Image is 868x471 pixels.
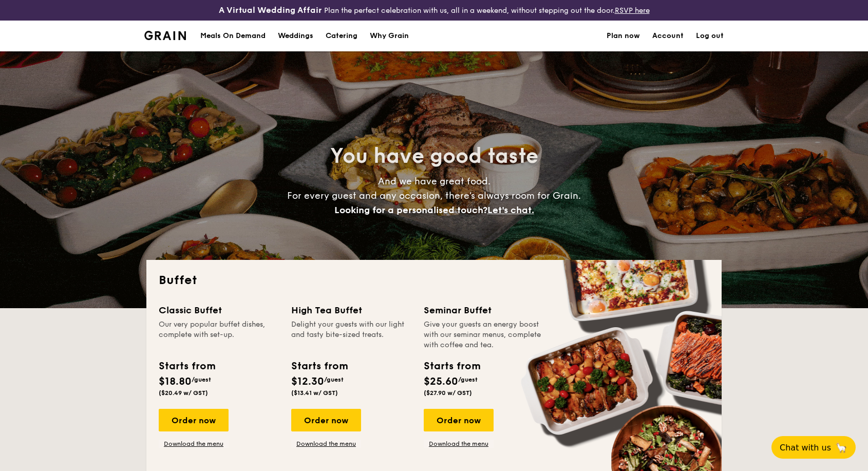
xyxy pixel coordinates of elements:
div: Give your guests an energy boost with our seminar menus, complete with coffee and tea. [424,319,544,350]
div: Why Grain [370,21,409,51]
span: /guest [458,376,478,383]
span: Looking for a personalised touch? [334,204,487,216]
span: ($27.90 w/ GST) [424,389,472,397]
a: RSVP here [615,6,650,15]
h1: Catering [326,21,357,51]
span: 🦙 [835,442,847,454]
div: Our very popular buffet dishes, complete with set-up. [159,319,279,350]
div: Order now [424,409,494,431]
span: $18.80 [159,375,192,388]
a: Weddings [272,21,319,51]
a: Meals On Demand [194,21,272,51]
h4: A Virtual Wedding Affair [219,4,322,16]
h2: Buffet [159,272,709,289]
div: Starts from [159,359,215,374]
div: Plan the perfect celebration with us, all in a weekend, without stepping out the door. [145,4,724,16]
span: /guest [324,376,344,383]
span: You have good taste [330,144,538,168]
button: Chat with us🦙 [771,436,856,459]
div: Seminar Buffet [424,303,544,317]
div: Order now [291,409,361,431]
a: Why Grain [364,21,415,51]
a: Log out [696,21,724,51]
a: Logotype [144,31,186,40]
div: Starts from [424,359,480,374]
a: Download the menu [424,440,494,448]
span: $25.60 [424,375,458,388]
a: Download the menu [159,440,229,448]
div: Meals On Demand [200,21,266,51]
span: And we have great food. For every guest and any occasion, there’s always room for Grain. [287,176,581,216]
div: Classic Buffet [159,303,279,317]
a: Plan now [607,21,640,51]
span: ($13.41 w/ GST) [291,389,338,397]
a: Catering [319,21,364,51]
div: Order now [159,409,229,431]
div: Weddings [278,21,313,51]
span: /guest [192,376,211,383]
span: Let's chat. [487,204,534,216]
span: Chat with us [780,443,831,453]
span: ($20.49 w/ GST) [159,389,208,397]
a: Account [652,21,684,51]
img: Grain [144,31,186,40]
span: $12.30 [291,375,324,388]
a: Download the menu [291,440,361,448]
div: High Tea Buffet [291,303,411,317]
div: Delight your guests with our light and tasty bite-sized treats. [291,319,411,350]
div: Starts from [291,359,347,374]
